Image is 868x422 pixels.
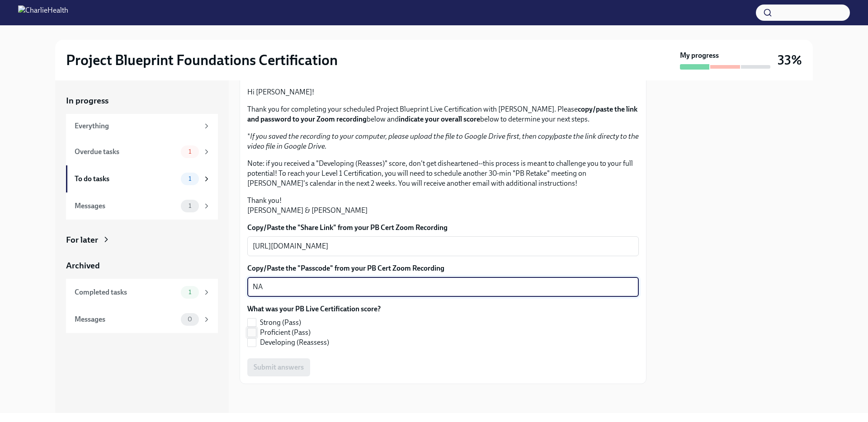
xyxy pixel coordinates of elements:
[253,241,633,252] textarea: [URL][DOMAIN_NAME]
[75,287,177,297] div: Completed tasks
[183,289,197,295] span: 1
[247,132,639,150] em: If you saved the recording to your computer, please upload the file to Google Drive first, then c...
[182,316,198,323] span: 0
[75,147,177,157] div: Overdue tasks
[778,52,802,68] h3: 33%
[75,121,199,131] div: Everything
[183,202,197,209] span: 1
[66,114,218,138] a: Everything
[247,196,639,216] p: Thank you! [PERSON_NAME] & [PERSON_NAME]
[66,260,218,272] a: Archived
[680,51,719,61] strong: My progress
[66,165,218,192] a: To do tasks1
[66,234,98,246] div: For later
[75,201,177,211] div: Messages
[183,148,197,155] span: 1
[247,263,639,273] label: Copy/Paste the "Passcode" from your PB Cert Zoom Recording
[260,338,329,347] span: Developing (Reassess)
[66,51,338,69] h2: Project Blueprint Foundations Certification
[260,328,311,338] span: Proficient (Pass)
[75,314,177,324] div: Messages
[18,5,68,20] img: CharlieHealth
[183,175,197,182] span: 1
[66,306,218,333] a: Messages0
[66,95,218,107] a: In progress
[66,138,218,165] a: Overdue tasks1
[247,159,639,188] p: Note: if you received a "Developing (Reasses)" score, don't get disheartened--this process is mea...
[66,234,218,246] a: For later
[247,87,639,97] p: Hi [PERSON_NAME]!
[247,104,639,124] p: Thank you for completing your scheduled Project Blueprint Live Certification with [PERSON_NAME]. ...
[399,115,480,123] strong: indicate your overall score
[66,279,218,306] a: Completed tasks1
[247,223,639,233] label: Copy/Paste the "Share Link" from your PB Cert Zoom Recording
[253,281,633,292] textarea: NA
[66,192,218,220] a: Messages1
[247,304,381,314] label: What was your PB Live Certification score?
[260,318,301,328] span: Strong (Pass)
[75,174,177,184] div: To do tasks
